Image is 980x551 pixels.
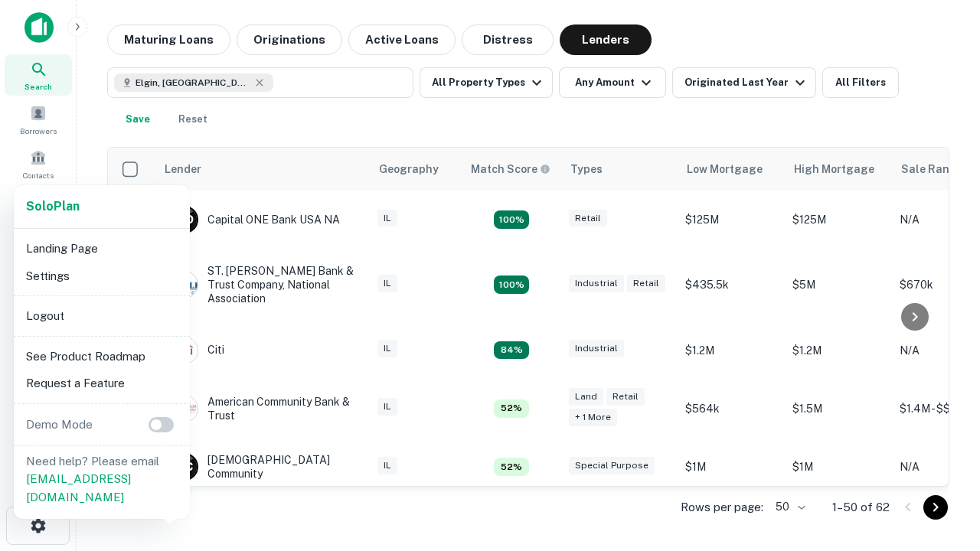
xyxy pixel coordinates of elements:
[20,302,184,330] li: Logout
[26,199,80,214] strong: Solo Plan
[20,262,184,290] li: Settings
[903,380,980,453] iframe: Chat Widget
[26,452,178,507] p: Need help? Please email
[20,343,184,370] li: See Product Roadmap
[26,197,80,216] a: SoloPlan
[20,416,99,434] p: Demo Mode
[20,235,184,262] li: Landing Page
[26,472,131,504] a: [EMAIL_ADDRESS][DOMAIN_NAME]
[20,370,184,397] li: Request a Feature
